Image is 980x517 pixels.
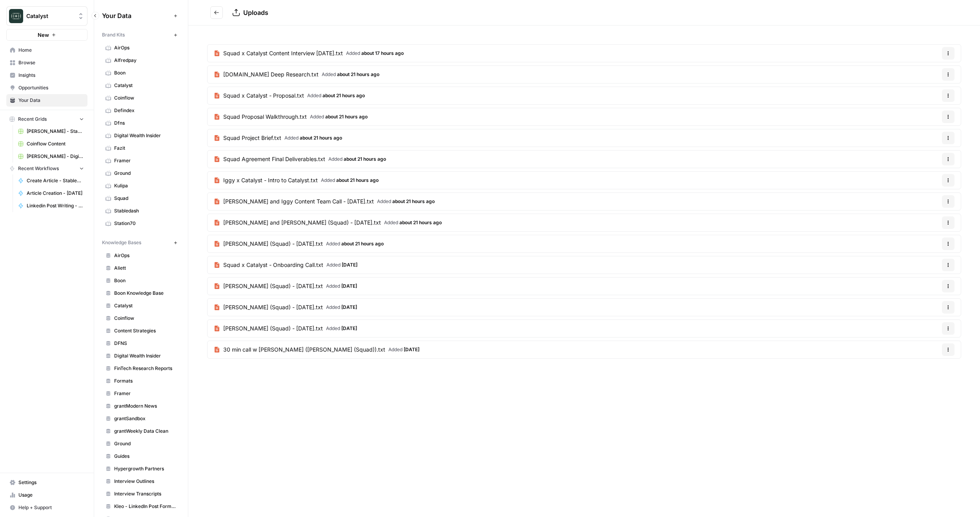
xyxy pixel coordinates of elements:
a: Fazit [102,142,180,154]
span: Digital Wealth Insider [114,132,177,139]
span: about 21 hours ago [300,135,342,141]
span: Your Data [102,11,171,20]
a: [PERSON_NAME] (Squad) - [DATE].txtAdded [DATE] [208,299,363,316]
span: [PERSON_NAME] (Squad) - [DATE].txt [223,282,323,290]
span: Added [377,198,435,205]
a: Iggy x Catalyst - Intro to Catalyst.txtAdded about 21 hours ago [208,172,385,189]
a: [PERSON_NAME] (Squad) - [DATE].txtAdded about 21 hours ago [208,235,390,252]
span: Insights [18,72,84,79]
span: Your Data [18,97,84,104]
a: Squad x Catalyst Content Interview [DATE].txtAdded about 17 hours ago [208,45,410,62]
span: Interview Outlines [114,478,177,485]
span: Added [321,177,379,184]
a: Linkedin Post Writing - [DATE] [15,200,87,212]
span: AirOps [114,252,177,259]
span: [DATE] [341,304,357,310]
span: Catalyst [114,302,177,309]
a: Opportunities [6,82,87,94]
span: Added [284,134,342,141]
span: [PERSON_NAME] (Squad) - [DATE].txt [223,303,323,311]
span: Added [307,92,365,99]
span: Iggy x Catalyst - Intro to Catalyst.txt [223,176,318,184]
a: Aliett [102,262,180,274]
span: [PERSON_NAME] and [PERSON_NAME] (Squad) - [DATE].txt [223,219,381,227]
span: Brand Kits [102,31,125,38]
span: Create Article - StableDash [27,177,84,184]
span: Squad x Catalyst - Onboarding Call.txt [223,261,323,269]
a: DFNS [102,337,180,350]
a: AirOps [102,42,180,54]
span: Boon [114,69,177,76]
span: Recent Workflows [18,165,59,172]
span: Squad [114,195,177,202]
span: 30 min call w [PERSON_NAME] ([PERSON_NAME] (Squad)).txt [223,346,385,354]
span: Guides [114,453,177,460]
span: about 21 hours ago [341,241,384,247]
a: Alfredpay [102,54,180,67]
a: FinTech Research Reports [102,362,180,375]
a: Squad x Catalyst - Onboarding Call.txtAdded [DATE] [208,256,364,274]
span: Boon Knowledge Base [114,290,177,297]
span: Station70 [114,220,177,227]
a: grantModern News [102,400,180,412]
span: Uploads [243,9,268,16]
span: about 21 hours ago [392,198,435,204]
a: grantSandbox [102,412,180,425]
a: Station70 [102,217,180,230]
a: Catalyst [102,79,180,92]
a: Ground [102,437,180,450]
span: [PERSON_NAME] - StableDash [27,128,84,135]
span: Squad Proposal Walkthrough.txt [223,113,307,121]
span: Hypergrowth Partners [114,465,177,472]
span: Digital Wealth Insider [114,352,177,359]
a: [PERSON_NAME] (Squad) - [DATE].txtAdded [DATE] [208,320,363,337]
span: Linkedin Post Writing - [DATE] [27,202,84,209]
a: Stabledash [102,205,180,217]
span: Home [18,47,84,54]
a: Interview Outlines [102,475,180,488]
span: Added [388,346,419,353]
a: Your Data [6,94,87,107]
a: grantWeekly Data Clean [102,425,180,437]
span: Content Strategies [114,327,177,334]
span: about 21 hours ago [337,71,379,77]
button: Recent Workflows [6,163,87,174]
span: Squad Agreement Final Deliverables.txt [223,155,325,163]
span: Browse [18,59,84,66]
a: [PERSON_NAME] - StableDash [15,125,87,138]
a: Dfns [102,117,180,129]
span: Alfredpay [114,57,177,64]
span: Squad Project Brief.txt [223,134,281,142]
span: [DOMAIN_NAME] Deep Research.txt [223,71,319,78]
span: about 21 hours ago [399,219,442,225]
span: [DATE] [404,346,419,352]
a: Digital Wealth Insider [102,350,180,362]
span: Fazit [114,145,177,152]
span: Added [326,283,357,290]
a: Boon Knowledge Base [102,287,180,299]
span: Dfns [114,120,177,127]
span: [DATE] [342,262,357,268]
span: Added [326,240,384,247]
a: [PERSON_NAME] and Iggy Content Team Call - [DATE].txtAdded about 21 hours ago [208,193,441,210]
a: Squad [102,192,180,205]
span: Kulipa [114,182,177,189]
a: Browse [6,56,87,69]
a: 30 min call w [PERSON_NAME] ([PERSON_NAME] (Squad)).txtAdded [DATE] [208,341,426,358]
a: [PERSON_NAME] and [PERSON_NAME] (Squad) - [DATE].txtAdded about 21 hours ago [208,214,448,231]
a: Squad x Catalyst - Proposal.txtAdded about 21 hours ago [208,87,371,104]
a: Boon [102,274,180,287]
a: Coinflow [102,92,180,104]
span: Defindex [114,107,177,114]
span: [PERSON_NAME] - Digital Wealth Insider [27,153,84,160]
span: [PERSON_NAME] and Iggy Content Team Call - [DATE].txt [223,198,374,205]
a: Create Article - StableDash [15,174,87,187]
span: about 21 hours ago [325,114,368,120]
span: DFNS [114,340,177,347]
span: Article Creation - [DATE] [27,190,84,197]
span: Boon [114,277,177,284]
span: Added [384,219,442,226]
span: Added [326,261,357,268]
span: Recent Grids [18,116,47,123]
span: about 21 hours ago [322,93,365,98]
